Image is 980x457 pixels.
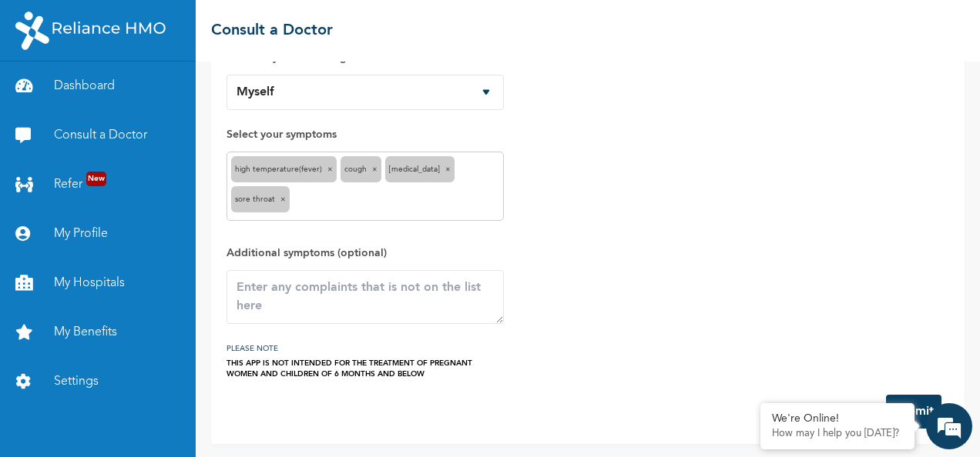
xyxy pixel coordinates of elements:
[227,244,504,262] label: Additional symptoms (optional)
[327,165,333,173] span: ×
[886,395,941,429] button: Submit
[445,165,451,173] span: ×
[89,146,213,302] span: We're online!
[8,405,151,416] span: Conversation
[772,412,903,425] div: We're Online!
[772,428,903,440] p: How may I help you today?
[151,379,294,426] div: FAQs
[227,125,504,144] label: Select your symptoms
[231,186,290,212] div: Sore throat
[8,325,294,379] textarea: Type your message and hit 'Enter'
[385,156,455,182] div: [MEDICAL_DATA]
[211,19,333,42] h2: Consult a Doctor
[15,12,166,50] img: RelianceHMO's Logo
[29,77,62,115] img: d_794563401_company_1708531726252_794563401
[231,156,337,182] div: High temperature(Fever)
[341,156,381,182] div: Cough
[280,195,286,203] span: ×
[227,358,504,379] div: THIS APP IS NOT INTENDED FOR THE TREATMENT OF PREGNANT WOMEN AND CHILDREN OF 6 MONTHS AND BELOW
[253,8,290,45] div: Minimize live chat window
[227,339,504,358] h3: PLEASE NOTE
[80,86,259,106] div: Chat with us now
[372,165,378,173] span: ×
[86,172,106,186] span: New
